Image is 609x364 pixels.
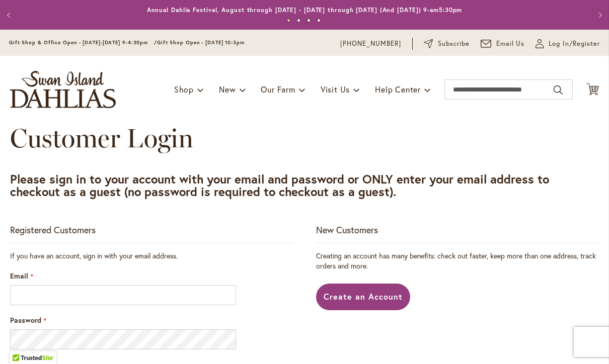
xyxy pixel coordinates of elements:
[536,39,600,49] a: Log In/Register
[10,71,116,108] a: store logo
[10,224,96,236] strong: Registered Customers
[496,39,525,49] span: Email Us
[589,5,609,25] button: Next
[10,251,293,261] div: If you have an account, sign in with your email address.
[297,19,300,22] button: 2 of 4
[549,39,600,49] span: Log In/Register
[9,39,157,46] span: Gift Shop & Office Open - [DATE]-[DATE] 9-4:30pm /
[10,122,193,154] span: Customer Login
[340,39,401,49] a: [PHONE_NUMBER]
[219,84,236,95] span: New
[10,315,41,325] span: Password
[375,84,421,95] span: Help Center
[316,251,599,271] p: Creating an account has many benefits: check out faster, keep more than one address, track orders...
[481,39,525,49] a: Email Us
[261,84,295,95] span: Our Farm
[317,19,321,22] button: 4 of 4
[307,19,311,22] button: 3 of 4
[174,84,194,95] span: Shop
[321,84,350,95] span: Visit Us
[287,19,290,22] button: 1 of 4
[157,39,245,46] span: Gift Shop Open - [DATE] 10-3pm
[147,6,463,14] a: Annual Dahlia Festival, August through [DATE] - [DATE] through [DATE] (And [DATE]) 9-am5:30pm
[10,271,28,281] span: Email
[438,39,470,49] span: Subscribe
[316,224,378,236] strong: New Customers
[316,284,410,310] a: Create an Account
[424,39,470,49] a: Subscribe
[324,291,403,302] span: Create an Account
[10,171,549,200] strong: Please sign in to your account with your email and password or ONLY enter your email address to c...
